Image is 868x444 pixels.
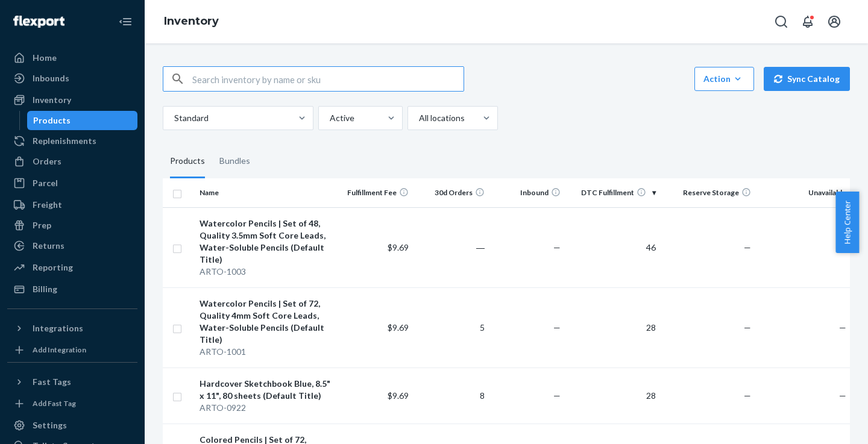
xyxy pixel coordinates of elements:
input: Search inventory by name or sku [192,67,464,91]
button: Open notifications [796,10,820,34]
span: $9.69 [388,242,409,252]
th: Name [195,178,338,207]
div: Integrations [33,322,83,334]
div: ARTO-1003 [200,266,333,278]
span: — [839,322,846,333]
a: Inbounds [7,69,137,88]
button: Help Center [835,192,859,253]
td: 5 [414,287,489,367]
a: Orders [7,152,137,171]
a: Inventory [164,14,219,28]
div: Products [170,145,205,178]
input: All locations [418,112,419,124]
div: Returns [33,240,64,252]
input: Active [329,112,330,124]
a: Products [27,111,138,130]
ol: breadcrumbs [154,4,228,39]
th: Fulfillment Fee [337,178,413,207]
button: Fast Tags [7,372,137,392]
div: Billing [33,283,57,295]
div: ARTO-0922 [200,402,333,414]
button: Sync Catalog [764,67,850,91]
div: Fast Tags [33,376,71,388]
button: Open Search Box [769,10,793,34]
div: Home [33,52,57,64]
img: Flexport logo [13,16,64,28]
button: Action [694,67,754,91]
div: Products [33,114,71,127]
span: — [744,390,751,401]
div: Parcel [33,177,58,189]
th: Reserve Storage [661,178,756,207]
span: — [553,322,561,333]
a: Add Fast Tag [7,396,137,411]
td: 46 [565,207,661,287]
a: Settings [7,416,137,435]
div: Reporting [33,261,73,274]
th: DTC Fulfillment [565,178,661,207]
div: Watercolor Pencils | Set of 48, Quality 3.5mm Soft Core Leads, Water-Soluble Pencils (Default Title) [200,217,333,266]
th: Unavailable [756,178,851,207]
div: Add Fast Tag [33,398,76,408]
a: Prep [7,216,137,235]
span: — [744,242,751,252]
th: Inbound [489,178,565,207]
a: Parcel [7,174,137,193]
a: Reporting [7,258,137,277]
span: — [839,390,846,401]
div: Settings [33,419,67,431]
div: Add Integration [33,345,86,355]
td: ― [414,207,489,287]
div: Inventory [33,94,71,106]
th: 30d Orders [414,178,489,207]
button: Integrations [7,319,137,338]
span: $9.69 [388,322,409,333]
div: Replenishments [33,135,96,147]
td: 28 [565,287,661,367]
button: Open account menu [822,10,846,34]
div: Hardcover Sketchbook Blue, 8.5" x 11", 80 sheets (Default Title) [200,378,333,402]
span: $9.69 [388,390,409,401]
span: — [553,242,561,252]
a: Add Integration [7,343,137,357]
div: Inbounds [33,72,69,84]
button: Close Navigation [113,10,137,34]
div: ARTO-1001 [200,346,333,358]
a: Home [7,48,137,67]
div: Freight [33,199,62,211]
span: — [553,390,561,401]
div: Prep [33,219,51,231]
div: Watercolor Pencils | Set of 72, Quality 4mm Soft Core Leads, Water-Soluble Pencils (Default Title) [200,298,333,346]
div: Orders [33,155,61,167]
a: Returns [7,236,137,255]
div: Action [703,73,745,85]
a: Replenishments [7,131,137,151]
div: Bundles [219,145,250,178]
a: Billing [7,280,137,299]
a: Inventory [7,90,137,110]
td: 28 [565,367,661,424]
td: 8 [414,367,489,424]
a: Freight [7,195,137,214]
span: — [744,322,751,333]
input: Standard [173,112,174,124]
